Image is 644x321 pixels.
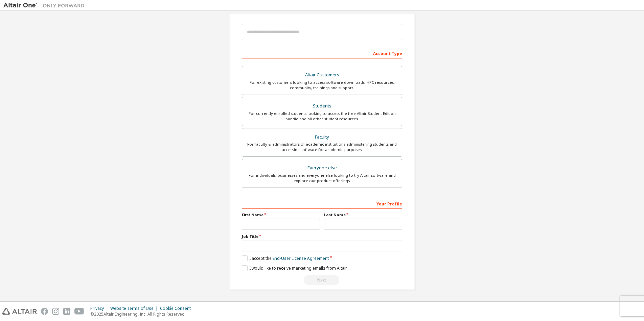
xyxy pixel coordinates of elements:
div: Privacy [90,306,110,311]
div: For faculty & administrators of academic institutions administering students and accessing softwa... [246,142,398,152]
label: Last Name [324,212,402,218]
div: Account Type [242,48,402,58]
div: Faculty [246,132,398,142]
img: youtube.svg [74,308,84,315]
div: Read and acccept EULA to continue [242,275,402,285]
label: I accept the [242,255,329,261]
div: Website Terms of Use [110,306,160,311]
p: © 2025 Altair Engineering, Inc. All Rights Reserved. [90,311,195,317]
img: altair_logo.svg [2,308,37,315]
div: Altair Customers [246,70,398,80]
img: Altair One [3,2,88,9]
a: End-User License Agreement [273,255,329,261]
div: Students [246,101,398,111]
label: First Name [242,212,320,218]
img: instagram.svg [52,308,59,315]
img: linkedin.svg [63,308,70,315]
div: Cookie Consent [160,306,195,311]
div: For currently enrolled students looking to access the free Altair Student Edition bundle and all ... [246,111,398,122]
div: For individuals, businesses and everyone else looking to try Altair software and explore our prod... [246,173,398,183]
label: Job Title [242,234,402,239]
label: I would like to receive marketing emails from Altair [242,265,347,271]
div: Everyone else [246,163,398,173]
div: Your Profile [242,198,402,209]
img: facebook.svg [41,308,48,315]
div: For existing customers looking to access software downloads, HPC resources, community, trainings ... [246,80,398,91]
